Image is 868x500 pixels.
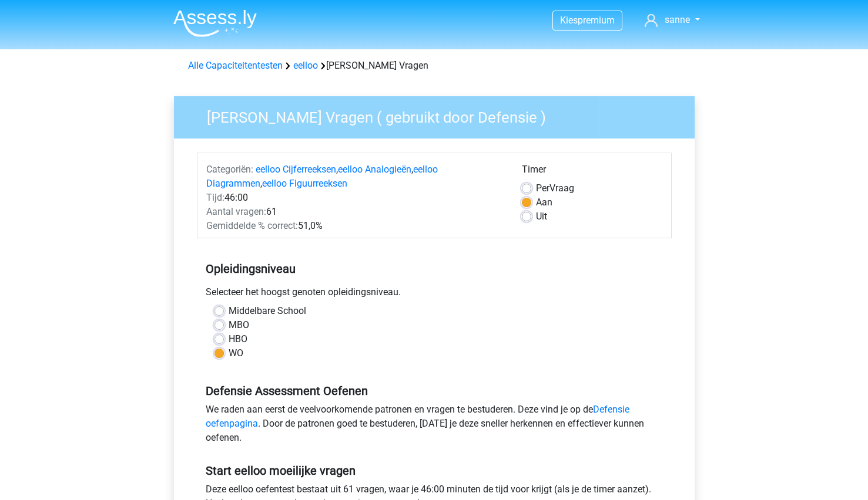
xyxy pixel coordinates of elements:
div: 46:00 [197,191,513,205]
span: premium [578,15,615,26]
a: eelloo Analogieën [338,164,411,175]
div: 51,0% [197,219,513,233]
h3: [PERSON_NAME] Vragen ( gebruikt door Defensie ) [193,104,686,127]
div: 61 [197,205,513,219]
label: WO [229,346,243,360]
span: Tijd: [206,192,224,203]
a: sanne [640,13,704,27]
span: Kies [560,15,578,26]
a: Kiespremium [553,12,622,28]
label: Vraag [536,181,574,195]
a: eelloo Cijferreeksen [256,164,336,175]
h5: Defensie Assessment Oefenen [206,384,663,398]
div: We raden aan eerst de veelvoorkomende patronen en vragen te bestuderen. Deze vind je op de . Door... [197,403,672,450]
img: Assessly [173,9,257,37]
div: Selecteer het hoogst genoten opleidingsniveau. [197,285,672,304]
a: eelloo [293,60,318,71]
label: MBO [229,318,249,332]
span: Aantal vragen: [206,206,266,217]
span: Per [536,183,549,194]
div: [PERSON_NAME] Vragen [183,59,685,73]
div: Timer [522,163,662,181]
a: eelloo Figuurreeksen [262,178,347,189]
span: sanne [665,14,690,25]
h5: Opleidingsniveau [206,257,663,281]
span: Gemiddelde % correct: [206,220,298,231]
a: Alle Capaciteitentesten [188,60,283,71]
span: Categoriën: [206,164,253,175]
div: , , , [197,163,513,191]
label: Middelbare School [229,304,306,318]
label: Uit [536,210,547,224]
label: Aan [536,195,552,210]
h5: Start eelloo moeilijke vragen [206,464,663,478]
label: HBO [229,332,247,346]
